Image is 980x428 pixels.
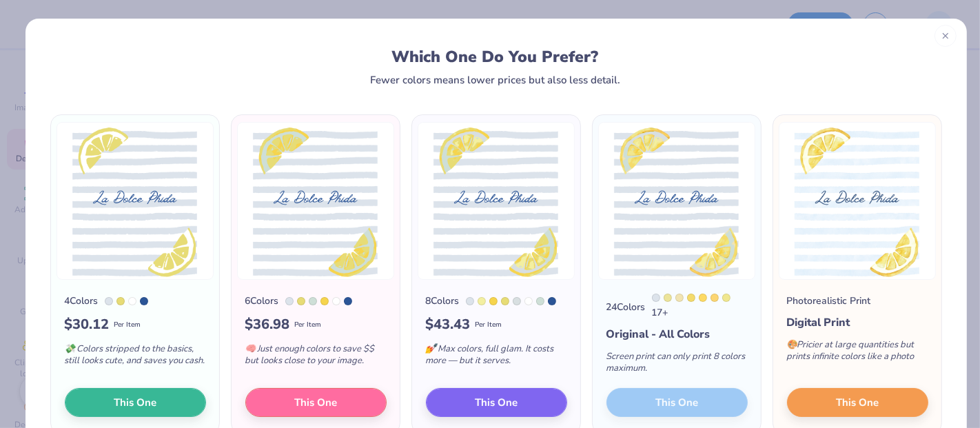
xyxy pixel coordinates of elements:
span: 💅 [426,343,437,355]
div: 656 C [466,297,474,305]
div: 128 C [489,297,498,305]
span: $ 30.12 [65,314,110,335]
div: 7499 C [675,294,684,302]
div: 656 C [652,294,660,302]
span: Per Item [295,320,322,330]
button: This One [65,388,206,417]
div: 621 C [536,297,544,305]
img: Photorealistic preview [779,122,936,280]
div: Max colors, full glam. It costs more — but it serves. [426,335,567,380]
div: 609 C [116,297,125,305]
div: White [332,297,340,305]
img: 6 color option [237,122,394,280]
button: This One [787,388,928,417]
div: Fewer colors means lower prices but also less detail. [370,74,620,85]
div: 8 Colors [426,294,460,308]
div: 17 + [652,294,748,320]
img: 4 color option [57,122,214,280]
div: Pricier at large quantities but prints infinite colors like a photo [787,331,928,376]
div: 609 C [297,297,305,305]
div: 128 C [320,297,329,305]
span: This One [114,395,156,411]
div: 7685 C [548,297,556,305]
div: Just enough colors to save $$ but looks close to your image. [245,335,387,380]
span: 🎨 [787,338,798,351]
span: This One [294,395,337,411]
span: This One [475,395,518,411]
div: 6 Colors [245,294,279,308]
div: Original - All Colors [606,326,748,343]
div: 7685 C [344,297,352,305]
span: This One [836,395,879,411]
img: 8 color option [418,122,575,280]
button: This One [245,388,387,417]
div: Screen print can only print 8 colors maximum. [606,343,748,388]
div: 609 C [501,297,509,305]
span: Per Item [114,320,141,330]
div: 1215 C [711,294,719,302]
div: Photorealistic Print [787,294,871,308]
div: 601 C [722,294,731,302]
div: 656 C [105,297,113,305]
div: White [524,297,533,305]
div: 24 Colors [606,300,646,314]
div: 120 C [699,294,707,302]
div: Which One Do You Prefer? [63,48,928,66]
span: 🧠 [245,343,256,355]
span: Per Item [476,320,502,330]
div: 4 Colors [65,294,99,308]
div: Digital Print [787,314,928,331]
div: 7541 C [513,297,521,305]
div: 607 C [664,294,672,302]
span: $ 36.98 [245,314,290,335]
span: $ 43.43 [426,314,471,335]
div: 127 C [687,294,695,302]
button: This One [426,388,567,417]
div: Yellow 0131 C [478,297,486,305]
div: 656 C [285,297,294,305]
img: 24 color option [598,122,755,280]
div: White [128,297,136,305]
div: Colors stripped to the basics, still looks cute, and saves you cash. [65,335,206,380]
span: 💸 [65,343,76,355]
div: 7685 C [140,297,148,305]
div: 621 C [309,297,317,305]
